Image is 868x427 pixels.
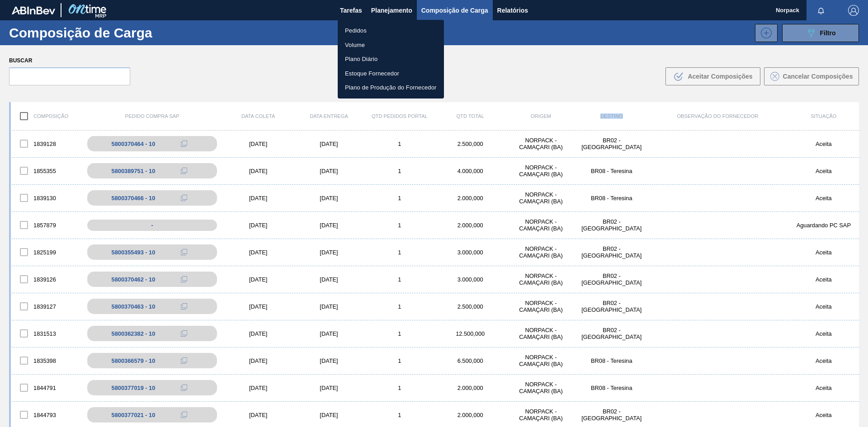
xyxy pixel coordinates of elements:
a: Plano de Produção do Fornecedor [338,80,444,95]
a: Plano Diário [338,52,444,66]
a: Volume [338,38,444,52]
a: Estoque Fornecedor [338,66,444,81]
a: Pedidos [338,23,444,38]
